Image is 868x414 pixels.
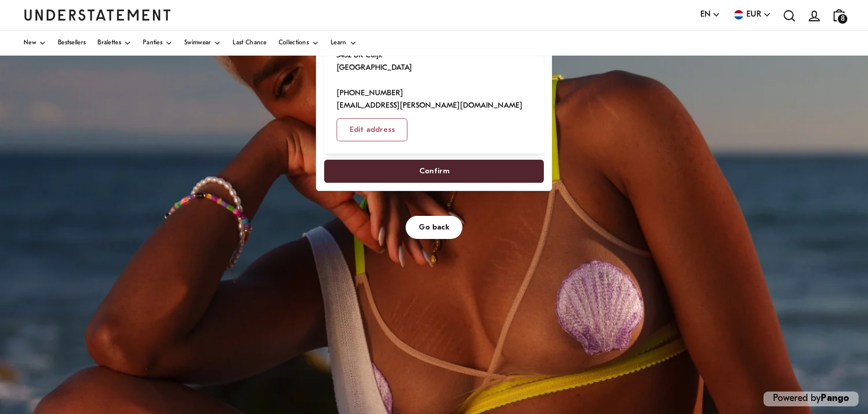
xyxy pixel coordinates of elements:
[184,40,211,46] span: Swimwear
[331,31,357,56] a: Learn
[763,392,859,406] p: Powered by
[324,160,544,183] button: Confirm
[58,31,86,56] a: Bestsellers
[184,31,221,56] a: Swimwear
[419,216,449,238] span: Go back
[406,216,462,239] button: Go back
[143,40,162,46] span: Panties
[279,31,319,56] a: Collections
[24,31,46,56] a: New
[700,8,720,21] button: EN
[58,40,86,46] span: Bestsellers
[331,40,347,46] span: Learn
[700,8,710,21] span: EN
[337,11,523,112] p: Sanne van der Veer Kruisdistel 30 5432 BK Cuijk [GEOGRAPHIC_DATA] [PHONE_NUMBER] [EMAIL_ADDRESS][...
[143,31,172,56] a: Panties
[24,9,171,20] a: Understatement Homepage
[821,394,849,403] a: Pango
[97,40,121,46] span: Bralettes
[337,118,408,141] button: Edit address
[24,40,36,46] span: New
[827,3,851,27] a: 8
[97,31,131,56] a: Bralettes
[732,8,771,21] button: EUR
[419,160,449,182] span: Confirm
[279,40,309,46] span: Collections
[233,31,266,56] a: Last Chance
[746,8,761,21] span: EUR
[838,14,847,24] span: 8
[350,119,395,141] span: Edit address
[233,40,266,46] span: Last Chance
